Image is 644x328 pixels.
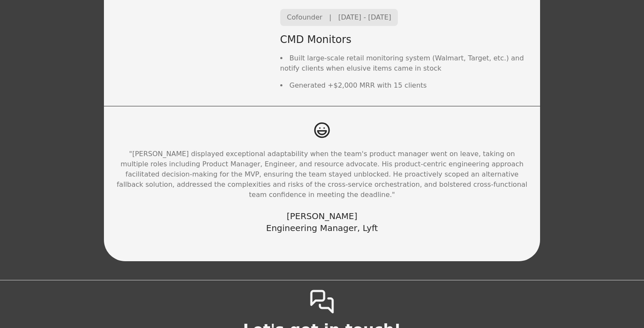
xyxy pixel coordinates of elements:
div: Cofounder [287,12,322,23]
li: Generated +$2,000 MRR with 15 clients [280,80,532,91]
li: Built large-scale retail monitoring system (Walmart, Target, etc.) and notify clients when elusiv... [280,53,532,74]
div: [DATE] - [DATE] [338,12,391,23]
div: CMD Monitors [280,33,532,46]
div: Engineering Manager, Lyft [266,222,378,234]
button: "[PERSON_NAME] displayed exceptional adaptability when the team's product manager went on leave, ... [114,149,530,200]
div: | [329,12,331,23]
div: [PERSON_NAME] [266,210,378,222]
